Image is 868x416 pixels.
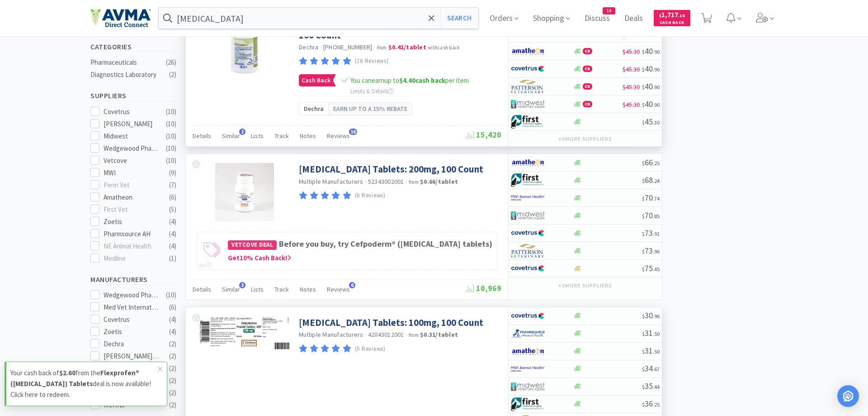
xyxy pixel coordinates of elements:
[104,192,160,203] div: Amatheon
[642,348,645,355] span: $
[169,326,176,337] div: ( 4 )
[169,351,176,362] div: ( 2 )
[428,44,460,51] span: with cash back
[90,91,176,101] h5: Suppliers
[642,63,660,74] span: 40
[642,160,645,167] span: $
[511,309,545,323] img: 77fca1acd8b6420a9015268ca798ef17_1.png
[653,383,660,390] span: . 44
[239,282,245,288] span: 3
[653,177,660,184] span: . 24
[90,57,164,68] div: Pharmaceuticals
[169,180,176,191] div: ( 7 )
[642,245,660,256] span: 73
[104,302,160,313] div: Med Vet International Direct
[653,31,660,38] span: . 90
[251,132,264,140] span: Lists
[166,143,176,154] div: ( 10 )
[642,66,645,73] span: $
[355,191,386,201] p: (6 Reviews)
[583,66,592,72] span: CB
[169,339,176,349] div: ( 2 )
[511,97,545,111] img: 4dd14cff54a648ac9e977f0c5da9bc2e_5.png
[299,75,333,86] span: Cash Back
[169,204,176,215] div: ( 5 )
[388,43,426,51] strong: $0.41 / tablet
[653,195,660,202] span: . 74
[623,30,640,38] span: $45.30
[349,129,357,135] span: 16
[169,216,176,227] div: ( 4 )
[365,330,367,339] span: ·
[377,44,387,51] span: from
[349,282,355,288] span: 6
[355,344,386,354] p: (5 Reviews)
[228,238,492,251] h4: Before you buy, try Cefpoderm® ([MEDICAL_DATA] tablets)
[350,76,469,85] span: You can earn up to per item
[581,14,613,23] a: Discuss10
[511,115,545,129] img: 67d67680309e4a0bb49a5ff0391dcc42_6.png
[104,351,160,362] div: [PERSON_NAME] Biologicals
[642,192,660,203] span: 70
[642,398,660,409] span: 36
[653,66,660,73] span: . 90
[642,266,645,273] span: $
[274,132,289,140] span: Track
[166,119,176,129] div: ( 10 )
[409,332,419,338] span: from
[511,191,545,205] img: f6b2451649754179b5b4e0c70c3f7cb0_2.png
[368,177,404,186] span: 52343002001
[199,316,290,350] img: b5aa6829765c499e872a94de3569d49c_192737.png
[365,177,367,186] span: ·
[623,65,640,73] span: $45.30
[642,381,660,391] span: 35
[169,363,176,374] div: ( 2 )
[603,8,615,14] span: 10
[323,43,373,51] span: [PHONE_NUMBER]
[653,330,660,337] span: . 50
[642,248,645,255] span: $
[104,241,160,252] div: NE Animal Health
[166,131,176,142] div: ( 10 )
[406,330,407,339] span: ·
[642,99,660,109] span: 40
[169,229,176,239] div: ( 4 )
[653,366,660,373] span: . 67
[193,285,211,293] span: Details
[222,285,240,293] span: Similar
[166,290,176,301] div: ( 10 )
[653,101,660,108] span: . 90
[642,81,660,91] span: 40
[642,330,645,337] span: $
[642,195,645,202] span: $
[642,119,645,126] span: $
[399,76,415,85] span: $4.40
[653,313,660,320] span: . 96
[642,310,660,320] span: 30
[169,314,176,325] div: ( 4 )
[653,48,660,55] span: . 90
[104,167,160,178] div: MWI
[104,143,160,154] div: Wedgewood Pharmacy
[59,368,75,377] strong: $2.60
[299,330,363,339] a: Multiple Manufacturers
[642,157,660,167] span: 66
[166,106,176,117] div: ( 10 )
[653,248,660,255] span: . 96
[299,102,412,115] a: DechraEarn up to a 15% rebate
[327,132,350,140] span: Reviews
[90,9,151,28] img: e4e33dab9f054f5782a47901c742baa9_102.png
[104,106,160,117] div: Covetrus
[104,204,160,215] div: First Vet
[642,401,645,408] span: $
[193,132,211,140] span: Details
[511,44,545,58] img: 3331a67d23dc422aa21b1ec98afbf632_11.png
[642,230,645,237] span: $
[440,8,478,29] button: Search
[642,175,660,185] span: 68
[653,84,660,91] span: . 90
[327,285,350,293] span: Reviews
[621,14,646,23] a: Deals
[642,177,645,184] span: $
[169,387,176,398] div: ( 2 )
